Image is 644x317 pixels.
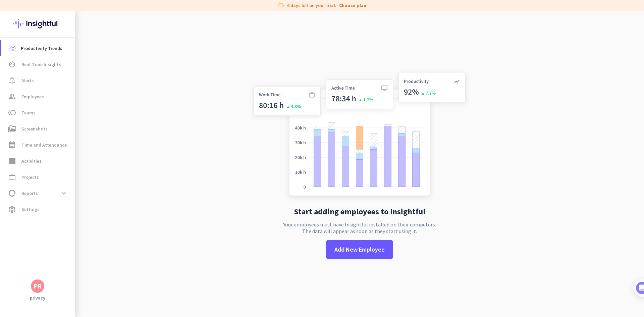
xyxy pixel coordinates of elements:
i: event_note [8,141,16,149]
i: storage [8,157,16,165]
a: tollTeams [1,105,75,121]
a: event_noteTime and Attendance [1,137,75,153]
span: Time and Attendance [21,141,67,149]
i: group [8,93,16,101]
img: Insightful logo [13,11,62,37]
span: Settings [21,205,40,213]
span: Projects [21,173,39,181]
a: work_outlineProjects [1,169,75,185]
a: Choose plan [339,2,366,9]
a: data_usageReportsexpand_more [1,185,75,201]
span: Reports [21,189,38,197]
p: Your employees must have Insightful installed on their computers. The data will appear as soon as... [283,221,436,234]
button: Add New Employee [326,240,393,259]
i: label [278,2,284,9]
i: work_outline [8,173,16,181]
span: Productivity Trends [21,44,62,52]
i: av_timer [8,60,16,68]
h2: Start adding employees to Insightful [294,208,425,216]
span: Add New Employee [334,245,385,254]
i: notification_important [8,76,16,85]
a: notification_importantAlerts [1,72,75,89]
a: av_timerReal-Time Insights [1,56,75,72]
a: groupEmployees [1,89,75,105]
i: perm_media [8,125,16,133]
span: Real-Time Insights [21,60,61,68]
span: Alerts [21,76,34,85]
i: toll [8,109,16,117]
a: settingsSettings [1,201,75,217]
span: Screenshots [21,125,48,133]
a: menu-itemProductivity Trends [1,40,75,56]
a: perm_mediaScreenshots [1,121,75,137]
img: no-search-results [249,69,471,202]
button: expand_more [58,187,70,199]
i: data_usage [8,189,16,197]
span: Employees [21,93,44,101]
img: menu-item [9,45,15,51]
div: PR [34,283,42,289]
a: storageActivities [1,153,75,169]
i: settings [8,205,16,213]
span: Activities [21,157,42,165]
span: Teams [21,109,36,117]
